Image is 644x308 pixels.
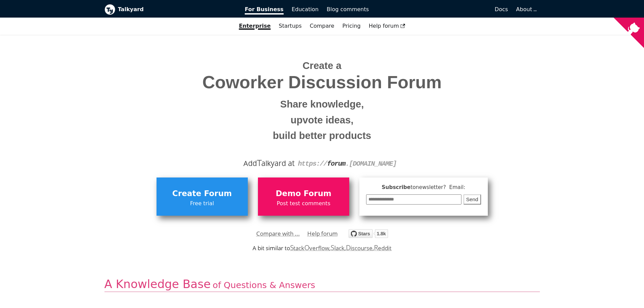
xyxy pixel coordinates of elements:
[157,177,248,215] a: Create ForumFree trial
[307,229,338,239] a: Help forum
[331,244,344,252] a: Slack
[323,4,373,15] a: Blog comments
[258,177,349,215] a: Demo ForumPost test comments
[160,187,244,200] span: Create Forum
[338,20,365,32] a: Pricing
[235,20,275,32] a: Enterprise
[110,158,535,169] div: Add alkyard at
[327,160,345,168] strong: forum
[290,243,294,252] span: S
[292,6,319,13] span: Education
[303,60,341,71] span: Create a
[369,23,405,29] span: Help forum
[288,4,323,15] a: Education
[349,229,388,238] img: talkyard.svg
[346,243,351,252] span: D
[241,4,288,15] a: For Business
[373,4,512,15] a: Docs
[331,243,334,252] span: S
[310,23,334,29] a: Compare
[110,112,535,128] small: upvote ideas,
[349,230,388,240] a: Star debiki/talkyard on GitHub
[410,184,465,190] span: to newsletter ? Email:
[346,244,373,252] a: Discourse
[104,277,540,292] h2: A Knowledge Base
[365,20,409,32] a: Help forum
[298,160,397,168] code: https:// . [DOMAIN_NAME]
[118,5,236,14] b: Talkyard
[257,157,262,169] span: T
[374,244,391,252] a: Reddit
[290,244,330,252] a: StackOverflow
[213,280,315,290] span: of Questions & Answers
[327,6,369,13] span: Blog comments
[463,194,481,205] button: Send
[366,183,481,192] span: Subscribe
[374,243,378,252] span: R
[110,128,535,144] small: build better products
[495,6,508,13] span: Docs
[110,73,535,92] span: Coworker Discussion Forum
[304,243,310,252] span: O
[110,96,535,112] small: Share knowledge,
[516,6,536,13] a: About
[256,229,300,239] a: Compare with ...
[104,4,236,15] a: Talkyard logoTalkyard
[245,6,284,15] span: For Business
[104,4,115,15] img: Talkyard logo
[261,187,346,200] span: Demo Forum
[275,20,306,32] a: Startups
[261,199,346,208] span: Post test comments
[160,199,244,208] span: Free trial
